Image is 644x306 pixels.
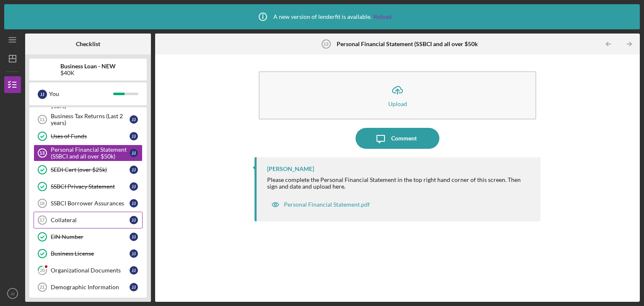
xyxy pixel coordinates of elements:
[284,201,370,208] div: Personal Financial Statement.pdf
[34,279,143,296] a: 21Demographic InformationJJ
[40,268,45,273] tspan: 20
[51,113,130,126] div: Business Tax Returns (Last 2 years)
[130,216,138,224] div: J J
[356,128,439,149] button: Comment
[374,13,392,20] a: Reload
[10,291,15,296] text: JJ
[51,146,130,160] div: Personal Financial Statement (SSBCI and all over $50k)
[130,233,138,241] div: J J
[259,71,536,119] button: Upload
[130,283,138,291] div: J J
[130,249,138,258] div: J J
[51,284,130,290] div: Demographic Information
[34,145,143,161] a: 13Personal Financial Statement (SSBCI and all over $50k)JJ
[267,166,314,172] div: [PERSON_NAME]
[49,87,113,101] div: You
[267,176,532,190] div: Please complete the Personal Financial Statement in the top right hand corner of this screen. The...
[34,245,143,262] a: Business LicenseJJ
[39,218,44,223] tspan: 17
[130,182,138,191] div: J J
[51,250,130,257] div: Business License
[51,267,130,274] div: Organizational Documents
[130,149,138,157] div: J J
[34,195,143,212] a: 16SSBCI Borrower AssurancesJJ
[267,196,374,213] button: Personal Financial Statement.pdf
[4,285,21,302] button: JJ
[130,199,138,207] div: J J
[252,6,392,27] div: A new version of lenderfit is available.
[39,201,44,206] tspan: 16
[34,262,143,279] a: 20Organizational DocumentsJJ
[130,132,138,140] div: J J
[130,266,138,275] div: J J
[130,115,138,124] div: J J
[38,90,47,99] div: J J
[323,41,328,47] tspan: 13
[39,117,44,122] tspan: 11
[388,101,407,107] div: Upload
[51,166,130,173] div: SEDI Cert (over $25k)
[34,128,143,145] a: Uses of FundsJJ
[60,70,116,76] div: $40K
[130,166,138,174] div: J J
[51,133,130,140] div: Uses of Funds
[51,233,130,240] div: EIN Number
[34,212,143,228] a: 17CollateralJJ
[76,41,100,47] b: Checklist
[337,41,480,47] b: Personal Financial Statement (SSBCI and all over $50k)
[34,178,143,195] a: SSBCI Privacy StatementJJ
[60,63,116,70] b: Business Loan - NEW
[51,183,130,190] div: SSBCI Privacy Statement
[39,150,44,156] tspan: 13
[34,111,143,128] a: 11Business Tax Returns (Last 2 years)JJ
[391,128,417,149] div: Comment
[51,217,130,223] div: Collateral
[51,200,130,207] div: SSBCI Borrower Assurances
[34,94,143,111] a: 10Personal Tax Returns (Last 2 years)JJ
[34,161,143,178] a: SEDI Cert (over $25k)JJ
[34,228,143,245] a: EIN NumberJJ
[40,285,45,290] tspan: 21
